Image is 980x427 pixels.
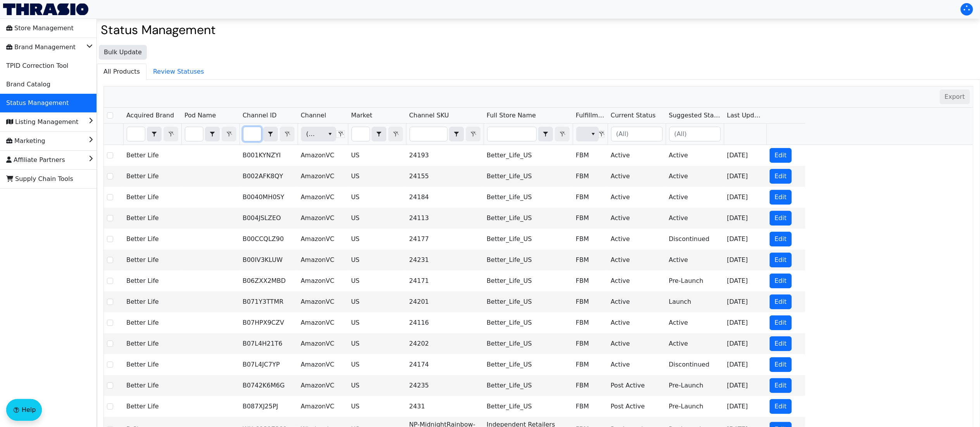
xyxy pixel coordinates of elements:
[348,187,406,208] td: US
[123,291,181,312] td: Better Life
[123,187,181,208] td: Better Life
[484,333,573,354] td: Better_Life_US
[484,208,573,229] td: Better_Life_US
[123,208,181,229] td: Better Life
[666,166,724,187] td: Active
[770,148,792,163] button: Edit
[6,78,50,91] span: Brand Catalog
[263,127,278,141] span: Choose Operator
[104,48,142,57] span: Bulk Update
[6,154,65,166] span: Affiliate Partners
[123,396,181,417] td: Better Life
[608,354,666,375] td: Active
[243,127,261,141] input: Filter
[484,250,573,270] td: Better_Life_US
[484,354,573,375] td: Better_Life_US
[538,127,553,141] span: Choose Operator
[724,250,766,270] td: [DATE]
[6,135,45,147] span: Marketing
[205,127,220,141] span: Choose Operator
[724,229,766,250] td: [DATE]
[107,299,113,305] input: Select Row
[666,396,724,417] td: Pre-Launch
[770,190,792,205] button: Edit
[608,312,666,333] td: Active
[348,124,406,145] th: Filter
[298,166,348,187] td: AmazonVC
[666,312,724,333] td: Active
[409,111,449,120] span: Channel SKU
[669,111,721,120] span: Suggested Status
[770,336,792,351] button: Edit
[239,145,298,166] td: B001KYNZYI
[123,166,181,187] td: Better Life
[449,127,464,141] span: Choose Operator
[107,215,113,221] input: Select Row
[406,145,484,166] td: 24193
[484,145,573,166] td: Better_Life_US
[666,208,724,229] td: Active
[724,396,766,417] td: [DATE]
[298,396,348,417] td: AmazonVC
[107,382,113,389] input: Select Row
[770,169,792,184] button: Edit
[406,375,484,396] td: 24235
[724,375,766,396] td: [DATE]
[484,270,573,291] td: Better_Life_US
[573,354,608,375] td: FBM
[301,111,326,120] span: Channel
[348,166,406,187] td: US
[587,127,599,141] button: select
[611,111,656,120] span: Current Status
[573,291,608,312] td: FBM
[573,375,608,396] td: FBM
[239,124,298,145] th: Filter
[770,253,792,267] button: Edit
[724,354,766,375] td: [DATE]
[724,166,766,187] td: [DATE]
[770,399,792,414] button: Edit
[666,333,724,354] td: Active
[107,194,113,200] input: Select Row
[6,173,73,185] span: Supply Chain Tools
[107,257,113,263] input: Select Row
[770,378,792,393] button: Edit
[372,127,386,141] button: select
[573,312,608,333] td: FBM
[724,312,766,333] td: [DATE]
[239,396,298,417] td: B087XJ25PJ
[406,166,484,187] td: 24155
[107,362,113,368] input: Select Row
[775,318,787,327] span: Edit
[348,208,406,229] td: US
[484,229,573,250] td: Better_Life_US
[666,291,724,312] td: Launch
[147,127,161,141] button: select
[348,145,406,166] td: US
[666,124,724,145] th: Filter
[775,381,787,390] span: Edit
[724,270,766,291] td: [DATE]
[666,187,724,208] td: Active
[608,375,666,396] td: Post Active
[666,145,724,166] td: Active
[22,405,36,415] span: Help
[348,229,406,250] td: US
[608,270,666,291] td: Active
[406,312,484,333] td: 24116
[298,124,348,145] th: Filter
[107,320,113,326] input: Select Row
[406,187,484,208] td: 24184
[107,341,113,347] input: Select Row
[264,127,277,141] button: select
[239,166,298,187] td: B002AFK8QY
[298,354,348,375] td: AmazonVC
[487,111,536,120] span: Full Store Name
[348,396,406,417] td: US
[181,124,239,145] th: Filter
[724,291,766,312] td: [DATE]
[298,229,348,250] td: AmazonVC
[107,278,113,284] input: Select Row
[239,250,298,270] td: B00IV3KLUW
[608,187,666,208] td: Active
